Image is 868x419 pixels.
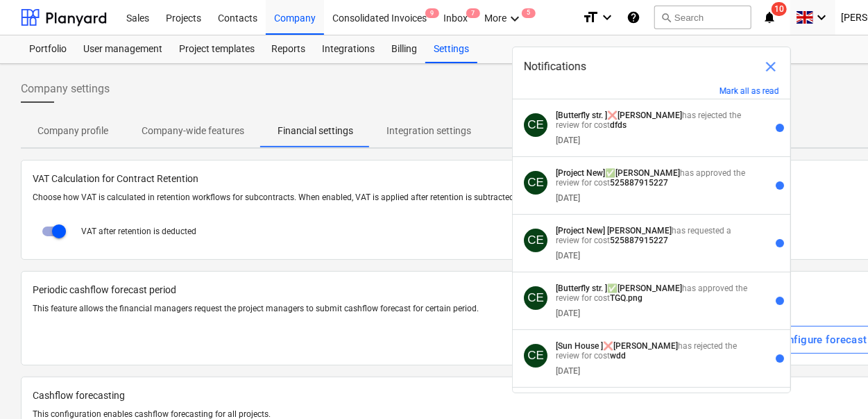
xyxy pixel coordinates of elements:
p: ✅ has approved the review for cost [556,284,749,303]
a: Integrations [314,35,383,63]
a: Project templates [171,35,263,63]
span: CE [527,349,544,362]
div: Carl Edlund [524,113,547,137]
button: Search [654,6,751,29]
div: Carl Edlund [524,286,547,310]
p: Company profile [37,124,108,138]
strong: [Butterfly str. ] [556,110,607,120]
span: 9 [425,8,439,18]
strong: TGQ.png [610,293,643,303]
div: Carl Edlund [524,171,547,195]
strong: 525887915227 [610,236,668,245]
div: [DATE] [556,309,580,318]
div: Carl Edlund [524,344,547,368]
strong: [PERSON_NAME] [615,168,680,178]
span: 10 [772,2,787,16]
p: has requested a review for cost [556,226,749,245]
strong: [PERSON_NAME] [613,341,678,351]
strong: [Project New] [556,226,605,236]
p: ❌ has rejected the review for cost [556,110,749,130]
strong: [PERSON_NAME] [618,110,682,120]
a: User management [75,35,171,63]
p: Company-wide features [142,124,244,138]
strong: wdd [610,351,626,361]
p: Financial settings [278,124,353,138]
p: VAT after retention is deducted [81,226,196,238]
span: Company settings [21,81,110,97]
div: [DATE] [556,193,580,203]
iframe: Chat Widget [799,352,868,419]
span: 7 [466,8,480,18]
div: [DATE] [556,366,580,376]
i: keyboard_arrow_down [813,9,830,26]
p: ❌ has rejected the review for cost [556,341,749,361]
div: Carl Edlund [524,229,547,252]
a: Portfolio [21,35,75,63]
strong: [Sun House ] [556,341,603,351]
span: CE [527,176,544,189]
strong: [PERSON_NAME] [618,284,682,293]
span: CE [527,291,544,304]
span: Notifications [524,58,586,75]
span: close [763,58,779,75]
strong: [PERSON_NAME] [607,226,672,236]
strong: dfds [610,120,627,130]
div: [DATE] [556,135,580,145]
strong: 525887915227 [610,178,668,188]
span: 5 [522,8,536,18]
strong: [Butterfly str. ] [556,284,607,293]
a: Billing [383,35,425,63]
p: Integration settings [386,124,471,138]
span: CE [527,233,544,247]
i: keyboard_arrow_down [507,10,523,27]
p: ✅ has approved the review for cost [556,168,749,188]
a: Reports [263,35,314,63]
div: [DATE] [556,251,580,261]
strong: [Project New] [556,168,605,178]
a: Settings [425,35,477,63]
span: CE [527,118,544,131]
button: Mark all as read [720,86,779,96]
